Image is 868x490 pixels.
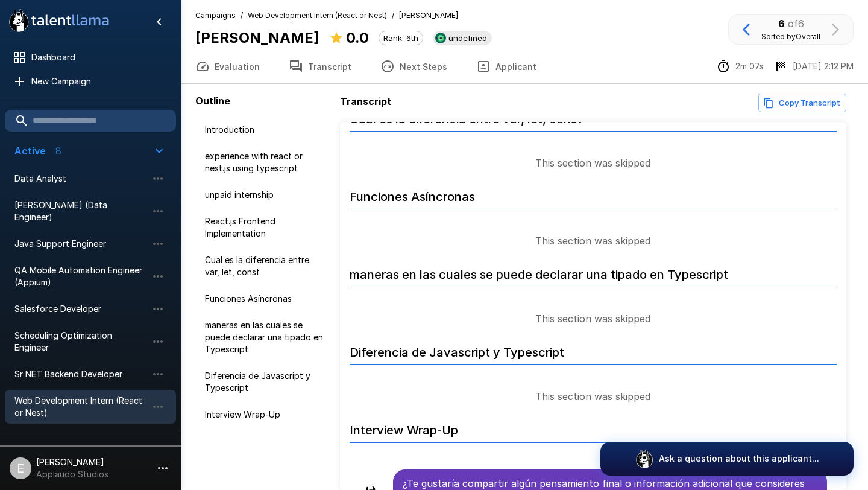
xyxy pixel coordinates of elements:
[195,119,335,141] div: Introduction
[535,234,650,248] p: This section was skipped
[635,449,654,468] img: logo_glasses@2x.png
[205,293,325,305] span: Funciones Asíncronas
[433,31,492,45] div: View profile in SmartRecruiters
[195,145,335,179] div: experience with react or nest.js using typescript
[340,95,391,107] b: Transcript
[195,365,335,399] div: Diferencia de Javascript y Typescript
[366,49,462,83] button: Next Steps
[773,59,854,74] div: The date and time when the interview was completed
[761,32,820,41] span: Sorted by Overall
[195,249,335,283] div: Cual es la diferencia entre var, let, const
[350,177,837,209] h6: Funciones Asíncronas
[758,94,846,112] button: Copy transcript
[379,33,423,43] span: Rank: 6th
[793,60,854,72] p: [DATE] 2:12 PM
[195,211,335,244] div: React.js Frontend Implementation
[346,29,369,46] b: 0.0
[195,288,335,310] div: Funciones Asíncronas
[399,10,458,22] span: [PERSON_NAME]
[241,10,243,22] span: /
[444,33,492,43] span: undefined
[788,17,804,30] span: of 6
[600,442,854,476] button: Ask a question about this applicant...
[205,150,325,174] span: experience with react or nest.js using typescript
[350,333,837,365] h6: Diferencia de Javascript y Typescript
[205,319,325,355] span: maneras en las cuales se puede declarar una tipado en Typescript
[350,411,837,443] h6: Interview Wrap-Up
[435,33,446,43] img: smartrecruiters_logo.jpeg
[205,189,325,201] span: unpaid internship
[205,124,325,136] span: Introduction
[181,49,274,83] button: Evaluation
[205,254,325,278] span: Cual es la diferencia entre var, let, const
[462,49,551,83] button: Applicant
[392,10,394,22] span: /
[535,389,650,404] p: This section was skipped
[195,314,335,360] div: maneras en las cuales se puede declarar una tipado en Typescript
[195,11,236,20] u: Campaigns
[195,95,230,107] b: Outline
[535,311,650,326] p: This section was skipped
[778,17,785,30] b: 6
[248,11,387,20] u: Web Development Intern (React or Nest)
[195,29,319,46] b: [PERSON_NAME]
[716,59,764,74] div: The time between starting and completing the interview
[205,370,325,394] span: Diferencia de Javascript y Typescript
[735,60,764,72] p: 2m 07s
[659,453,819,465] p: Ask a question about this applicant...
[535,156,650,170] p: This section was skipped
[205,409,325,421] span: Interview Wrap-Up
[274,49,366,83] button: Transcript
[205,215,325,240] span: React.js Frontend Implementation
[350,255,837,287] h6: maneras en las cuales se puede declarar una tipado en Typescript
[195,184,335,206] div: unpaid internship
[195,404,335,425] div: Interview Wrap-Up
